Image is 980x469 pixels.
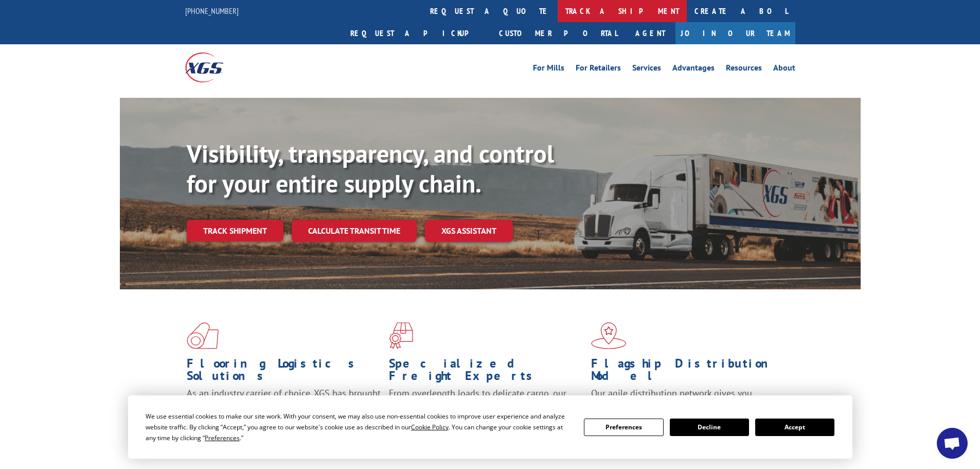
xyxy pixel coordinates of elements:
[672,64,715,75] a: Advantages
[755,419,834,436] button: Accept
[187,220,283,241] a: Track shipment
[937,428,968,459] div: Open chat
[576,64,621,75] a: For Retailers
[146,411,572,443] div: We use essential cookies to make our site work. With your consent, we may also use non-essential ...
[591,322,627,349] img: xgs-icon-flagship-distribution-model-red
[292,220,417,242] a: Calculate transit time
[343,22,491,44] a: Request a pickup
[185,6,239,16] a: [PHONE_NUMBER]
[187,322,219,349] img: xgs-icon-total-supply-chain-intelligence-red
[726,64,762,75] a: Resources
[187,357,381,387] h1: Flooring Logistics Solutions
[205,433,240,442] span: Preferences
[389,322,413,349] img: xgs-icon-focused-on-flooring-red
[411,423,449,431] span: Cookie Policy
[625,22,675,44] a: Agent
[632,64,661,75] a: Services
[591,357,786,387] h1: Flagship Distribution Model
[187,137,554,199] b: Visibility, transparency, and control for your entire supply chain.
[675,22,795,44] a: Join Our Team
[425,220,513,242] a: XGS ASSISTANT
[591,387,780,411] span: Our agile distribution network gives you nationwide inventory management on demand.
[389,387,583,433] p: From overlength loads to delicate cargo, our experienced staff knows the best way to move your fr...
[128,395,852,459] div: Cookie Consent Prompt
[584,419,663,436] button: Preferences
[773,64,795,75] a: About
[491,22,625,44] a: Customer Portal
[670,419,749,436] button: Decline
[533,64,564,75] a: For Mills
[187,387,381,424] span: As an industry carrier of choice, XGS has brought innovation and dedication to flooring logistics...
[389,357,583,387] h1: Specialized Freight Experts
